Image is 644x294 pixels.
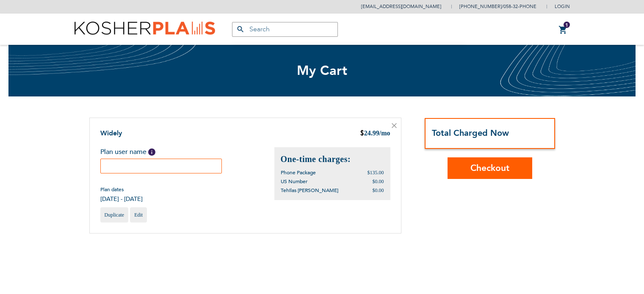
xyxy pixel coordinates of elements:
span: $ [360,129,364,139]
span: US Number [281,178,307,185]
a: Widely [100,129,122,138]
li: / [451,0,536,13]
div: 24.99 [360,129,390,139]
a: [EMAIL_ADDRESS][DOMAIN_NAME] [361,3,441,10]
span: Help [148,148,155,156]
span: Edit [134,212,143,218]
span: My Cart [297,62,348,80]
span: Plan dates [100,186,143,193]
span: $0.00 [373,179,384,184]
button: Checkout [448,157,532,179]
a: 058-32-PHONE [503,3,536,10]
span: Phone Package [281,169,316,176]
span: Duplicate [105,212,124,218]
span: Tehilas [PERSON_NAME] [281,187,338,194]
input: Search [232,22,338,37]
a: 1 [558,25,568,35]
span: [DATE] - [DATE] [100,195,143,203]
a: [PHONE_NUMBER] [459,3,502,10]
span: Plan user name [100,147,146,157]
span: $135.00 [368,170,384,176]
a: Edit [130,207,147,223]
span: $0.00 [373,187,384,193]
span: Checkout [470,162,509,174]
span: Login [555,3,570,10]
h2: One-time charges: [281,154,384,165]
span: 1 [565,22,568,28]
a: Duplicate [100,207,129,223]
span: /mo [379,129,390,137]
img: Kosher Plans [75,22,215,37]
strong: Total Charged Now [432,127,509,139]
